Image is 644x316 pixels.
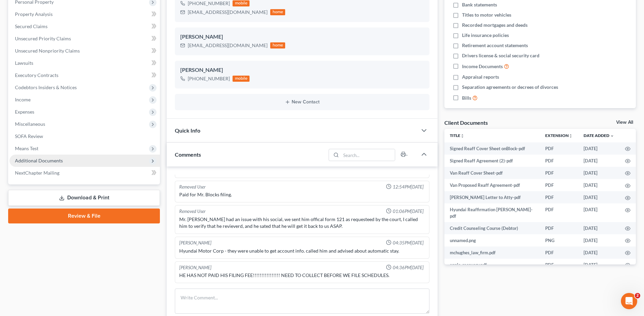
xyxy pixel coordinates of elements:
a: Titleunfold_more [450,133,464,138]
td: PDF [540,246,578,259]
div: Mr. [PERSON_NAME] had an issue with his social, we sent him offical form 121 as requesteed by the... [179,216,425,230]
i: expand_more [610,134,614,138]
span: Means Test [15,145,38,151]
span: Life insurance policies [462,32,509,39]
td: [DATE] [578,167,620,179]
span: Separation agreements or decrees of divorces [462,84,558,91]
td: Signed Reaff Cover Sheet onBlock-pdf [444,142,540,155]
td: Signed Reaff Agreement (2)-pdf [444,155,540,167]
span: Titles to motor vehicles [462,12,511,18]
a: Unsecured Priority Claims [10,33,160,45]
a: Review & File [8,209,160,223]
a: View All [616,120,633,125]
div: Paid for Mr. Blocks filing. [179,191,425,198]
a: Lawsuits [10,57,160,69]
div: [PHONE_NUMBER] [188,75,230,82]
td: [DATE] [578,191,620,203]
div: [EMAIL_ADDRESS][DOMAIN_NAME] [188,9,268,16]
div: Hyundai Motor Corp - they were unable to get account info. called him and advised about automatic... [179,248,425,254]
input: Search... [341,149,395,161]
span: Lawsuits [15,60,33,66]
div: HE HAS NOT PAID HIS FILING FEE!!!!!!!!!!!!!!!! NEED TO COLLECT BEFORE WE FILE SCHEDULES. [179,272,425,279]
td: Van Proposed Reaff Agreement-pdf [444,179,540,191]
span: Comments [175,151,201,158]
span: 12:54PM[DATE] [393,184,424,190]
td: PDF [540,167,578,179]
span: SOFA Review [15,133,43,139]
a: Unsecured Nonpriority Claims [10,45,160,57]
span: Executory Contracts [15,72,58,78]
iframe: Intercom live chat [621,293,637,309]
i: unfold_more [569,134,573,138]
td: Credit Counseling Course (Debtor) [444,222,540,234]
div: [PERSON_NAME] [180,66,424,74]
a: Executory Contracts [10,69,160,81]
span: NextChapter Mailing [15,170,59,176]
div: Removed User [179,184,206,190]
span: Quick Info [175,127,200,134]
td: PDF [540,203,578,222]
span: Codebtors Insiders & Notices [15,84,77,90]
div: [PERSON_NAME] [179,264,211,271]
td: [PERSON_NAME] Letter to Atty-pdf [444,191,540,203]
span: Income [15,97,31,102]
td: [DATE] [578,246,620,259]
a: NextChapter Mailing [10,167,160,179]
span: Appraisal reports [462,74,499,80]
span: Income Documents [462,63,503,70]
td: PDF [540,191,578,203]
span: Bank statements [462,1,497,8]
div: mobile [233,76,250,82]
span: Recorded mortgages and deeds [462,22,528,28]
a: Download & Print [8,190,160,206]
span: Drivers license & social security card [462,52,539,59]
div: [PERSON_NAME] [179,240,211,246]
td: [DATE] [578,259,620,271]
span: Unsecured Priority Claims [15,36,71,41]
span: Secured Claims [15,23,48,29]
td: [DATE] [578,222,620,234]
div: home [270,9,285,15]
a: Secured Claims [10,20,160,33]
td: [DATE] [578,155,620,167]
div: Removed User [179,208,206,215]
div: [EMAIL_ADDRESS][DOMAIN_NAME] [188,42,268,49]
i: unfold_more [460,134,464,138]
span: Additional Documents [15,158,63,163]
td: [DATE] [578,203,620,222]
span: Bills [462,95,471,101]
div: mobile [233,0,250,6]
td: apple_recovery.pdf [444,259,540,271]
td: [DATE] [578,142,620,155]
div: Client Documents [444,119,488,126]
td: Van Reaff Cover Sheet-pdf [444,167,540,179]
td: PDF [540,222,578,234]
td: Hyundai Reaffirmation [PERSON_NAME]-pdf [444,203,540,222]
a: SOFA Review [10,130,160,142]
a: Extensionunfold_more [545,133,573,138]
td: PDF [540,179,578,191]
td: PDF [540,155,578,167]
td: [DATE] [578,179,620,191]
td: PDF [540,142,578,155]
button: New Contact [180,99,424,105]
span: Property Analysis [15,11,53,17]
td: mchughes_law_firm.pdf [444,246,540,259]
div: [PERSON_NAME] [180,33,424,41]
td: PNG [540,234,578,246]
a: Date Added expand_more [584,133,614,138]
a: Property Analysis [10,8,160,20]
span: 04:36PM[DATE] [393,264,424,271]
div: home [270,42,285,48]
span: 01:06PM[DATE] [393,208,424,215]
span: Retirement account statements [462,42,528,49]
td: PDF [540,259,578,271]
span: 2 [635,293,640,298]
span: 04:35PM[DATE] [393,240,424,246]
td: [DATE] [578,234,620,246]
td: unnamed.png [444,234,540,246]
span: Expenses [15,109,34,115]
span: Unsecured Nonpriority Claims [15,48,80,54]
span: Miscellaneous [15,121,45,127]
